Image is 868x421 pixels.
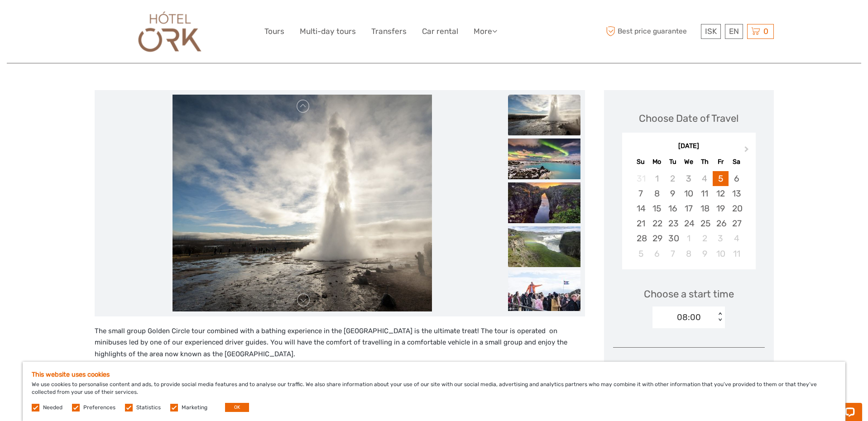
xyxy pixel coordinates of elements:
div: Choose Friday, October 3rd, 2025 [713,231,729,246]
span: Choose a start time [644,287,734,301]
span: 0 [762,27,770,36]
div: Sa [729,156,744,168]
div: Choose Tuesday, September 30th, 2025 [665,231,681,246]
div: Choose Friday, September 26th, 2025 [713,216,729,231]
div: Fr [713,156,729,168]
div: Choose Thursday, September 11th, 2025 [697,186,713,201]
span: ISK [705,27,717,36]
div: Choose Friday, September 12th, 2025 [713,186,729,201]
div: [DATE] [622,142,756,151]
div: 08:00 [677,311,701,323]
a: Multi-day tours [300,25,356,38]
label: Preferences [83,404,115,411]
div: Su [633,156,649,168]
div: Not available Tuesday, September 2nd, 2025 [665,171,681,186]
div: Choose Wednesday, September 10th, 2025 [681,186,696,201]
img: 6e04dd7c0e4d4fc499d456a8b0d64eb9_slider_thumbnail.jpeg [508,95,580,135]
p: The small group Golden Circle tour combined with a bathing experience in the [GEOGRAPHIC_DATA] is... [95,325,585,360]
div: Choose Monday, October 6th, 2025 [649,246,665,261]
div: Choose Tuesday, October 7th, 2025 [665,246,681,261]
div: Choose Saturday, September 6th, 2025 [729,171,744,186]
div: Mo [649,156,665,168]
div: Not available Monday, September 1st, 2025 [649,171,665,186]
div: Choose Sunday, September 21st, 2025 [633,216,649,231]
div: Choose Monday, September 15th, 2025 [649,201,665,216]
div: < > [716,312,724,322]
div: Choose Wednesday, September 17th, 2025 [681,201,696,216]
div: Choose Sunday, September 7th, 2025 [633,186,649,201]
a: Transfers [371,25,407,38]
button: Next Month [740,144,755,158]
div: Choose Saturday, October 4th, 2025 [729,231,744,246]
label: Needed [43,404,62,411]
div: Choose Thursday, October 2nd, 2025 [697,231,713,246]
a: Tours [264,25,284,38]
span: Best price guarantee [604,24,699,39]
img: cab6d99a5bd74912b036808e1cb13ef3_slider_thumbnail.jpeg [508,182,580,223]
div: Not available Sunday, August 31st, 2025 [633,171,649,186]
div: Choose Wednesday, September 24th, 2025 [681,216,696,231]
div: Choose Tuesday, September 9th, 2025 [665,186,681,201]
img: 78f1bb707dad47c09db76e797c3c6590_slider_thumbnail.jpeg [508,139,580,179]
div: Choose Sunday, September 28th, 2025 [633,231,649,246]
button: OK [225,403,249,412]
img: Our services [134,7,206,56]
div: Choose Friday, October 10th, 2025 [713,246,729,261]
div: Tu [665,156,681,168]
div: We use cookies to personalise content and ads, to provide social media features and to analyse ou... [23,362,845,421]
div: Choose Saturday, September 13th, 2025 [729,186,744,201]
p: Chat now [13,16,102,23]
div: Choose Monday, September 8th, 2025 [649,186,665,201]
div: Choose Friday, September 19th, 2025 [713,201,729,216]
div: Choose Wednesday, October 1st, 2025 [681,231,696,246]
a: Car rental [422,25,458,38]
div: Choose Tuesday, September 23rd, 2025 [665,216,681,231]
div: Choose Saturday, September 20th, 2025 [729,201,744,216]
img: 6e04dd7c0e4d4fc499d456a8b0d64eb9_main_slider.jpeg [173,95,432,312]
div: Choose Thursday, September 25th, 2025 [697,216,713,231]
div: Choose Friday, September 5th, 2025 [713,171,729,186]
div: Choose Sunday, October 5th, 2025 [633,246,649,261]
div: Not available Thursday, September 4th, 2025 [697,171,713,186]
div: month 2025-09 [625,171,753,261]
div: Choose Wednesday, October 8th, 2025 [681,246,696,261]
div: EN [725,24,743,39]
h5: This website uses cookies [32,371,836,378]
div: Choose Date of Travel [639,111,739,125]
div: Th [697,156,713,168]
label: Statistics [136,404,161,411]
div: Choose Thursday, September 18th, 2025 [697,201,713,216]
img: 480d7881ebe5477daee8b1a97053b8e9_slider_thumbnail.jpeg [508,270,580,311]
div: Not available Wednesday, September 3rd, 2025 [681,171,696,186]
div: Choose Tuesday, September 16th, 2025 [665,201,681,216]
div: Choose Thursday, October 9th, 2025 [697,246,713,261]
div: Choose Saturday, October 11th, 2025 [729,246,744,261]
label: Marketing [182,404,207,411]
div: Choose Sunday, September 14th, 2025 [633,201,649,216]
div: We [681,156,696,168]
a: More [474,25,497,38]
img: 76eb495e1aed4192a316e241461509b3_slider_thumbnail.jpeg [508,226,580,267]
button: Open LiveChat chat widget [104,14,115,25]
div: Choose Monday, September 29th, 2025 [649,231,665,246]
div: Choose Saturday, September 27th, 2025 [729,216,744,231]
div: Choose Monday, September 22nd, 2025 [649,216,665,231]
